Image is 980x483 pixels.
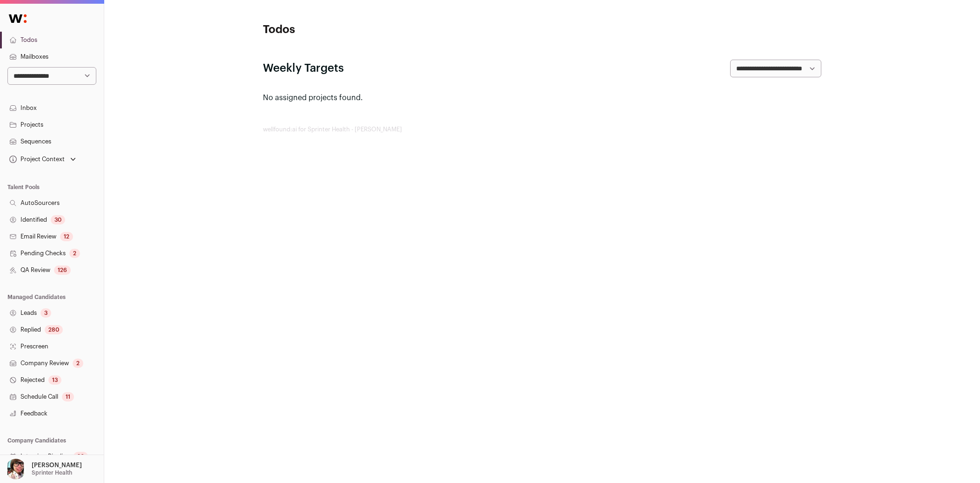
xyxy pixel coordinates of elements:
[263,92,821,103] p: No assigned projects found.
[74,452,88,461] div: 26
[45,325,63,334] div: 280
[7,153,78,166] button: Open dropdown
[40,308,51,318] div: 3
[263,61,344,76] h2: Weekly Targets
[73,359,83,368] div: 2
[62,392,74,401] div: 11
[263,126,821,133] footer: wellfound:ai for Sprinter Health - [PERSON_NAME]
[6,459,26,479] img: 14759586-medium_jpg
[263,22,449,37] h1: Todos
[54,265,71,275] div: 126
[4,459,84,479] button: Open dropdown
[32,469,72,476] p: Sprinter Health
[7,156,65,163] div: Project Context
[48,375,61,385] div: 13
[69,249,80,258] div: 2
[60,232,73,241] div: 12
[51,215,65,224] div: 30
[32,462,82,469] p: [PERSON_NAME]
[4,9,32,28] img: Wellfound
